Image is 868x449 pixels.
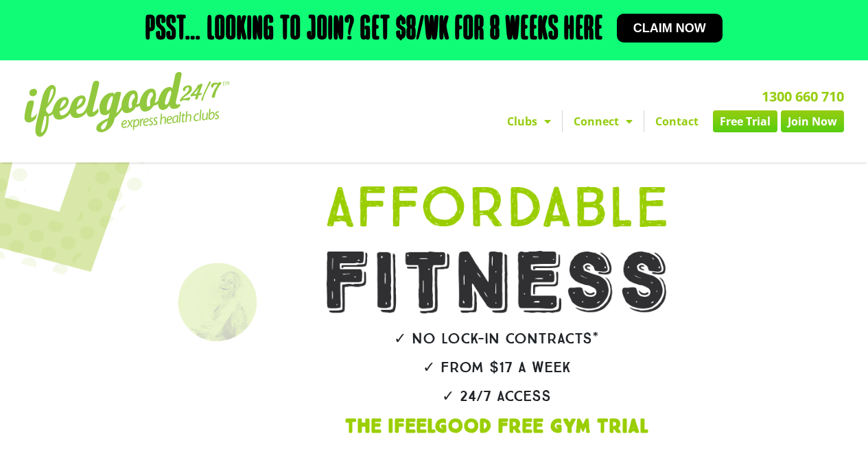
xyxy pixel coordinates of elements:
[563,110,644,132] a: Connect
[285,389,709,404] h2: ✓ 24/7 Access
[145,14,603,47] h2: Psst… Looking to join? Get $8/wk for 8 weeks here
[781,110,844,132] a: Join Now
[713,110,777,132] a: Free Trial
[617,14,723,43] a: Claim now
[496,110,562,132] a: Clubs
[285,331,709,346] h2: ✓ No lock-in contracts*
[285,360,709,375] h2: ✓ From $17 a week
[316,110,844,132] nav: Menu
[644,110,709,132] a: Contact
[633,22,706,34] span: Claim now
[285,417,709,437] h1: The IfeelGood Free Gym Trial
[762,87,844,106] a: 1300 660 710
